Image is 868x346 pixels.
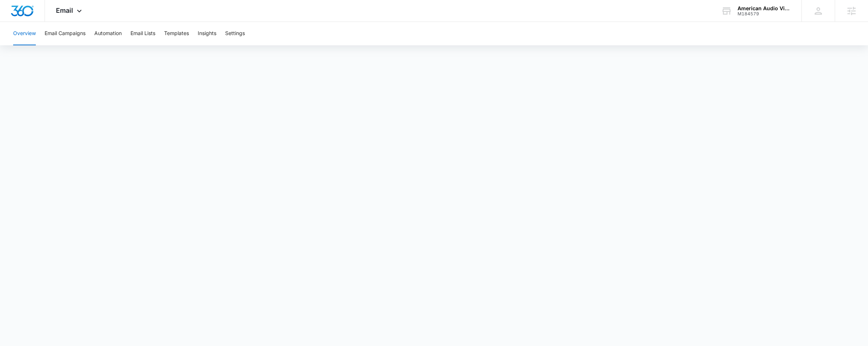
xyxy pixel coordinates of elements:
[56,7,73,14] span: Email
[225,22,245,45] button: Settings
[130,22,155,45] button: Email Lists
[198,22,216,45] button: Insights
[94,22,122,45] button: Automation
[164,22,189,45] button: Templates
[45,22,86,45] button: Email Campaigns
[738,5,791,11] div: account name
[13,22,36,45] button: Overview
[738,11,791,16] div: account id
